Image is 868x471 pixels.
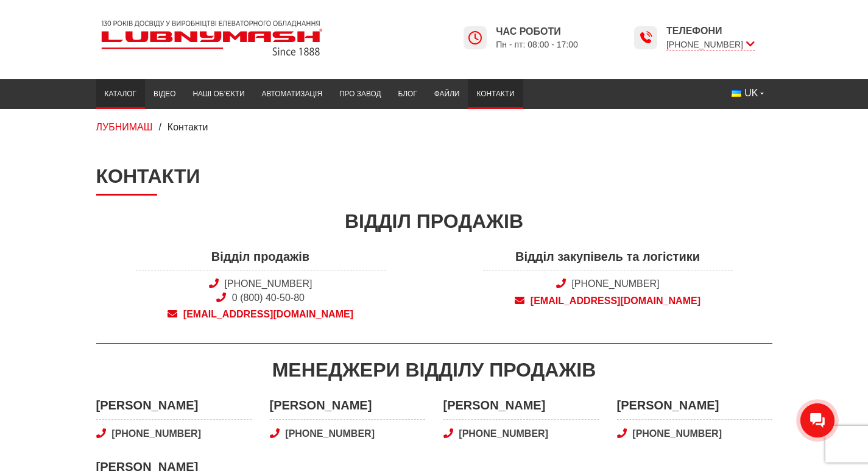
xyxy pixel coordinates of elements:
[496,25,578,38] span: Час роботи
[331,82,389,106] a: Про завод
[136,308,386,321] a: [EMAIL_ADDRESS][DOMAIN_NAME]
[158,122,161,132] span: /
[617,397,772,420] span: [PERSON_NAME]
[732,90,741,97] img: Українська
[389,82,425,106] a: Блог
[617,427,772,441] a: [PHONE_NUMBER]
[443,427,599,441] a: [PHONE_NUMBER]
[224,278,312,289] a: [PHONE_NUMBER]
[270,427,425,441] a: [PHONE_NUMBER]
[496,39,578,51] span: Пн - пт: 08:00 - 17:00
[168,122,208,132] span: Контакти
[96,122,153,132] a: ЛУБНИМАШ
[96,208,772,235] div: Відділ продажів
[443,397,599,420] span: [PERSON_NAME]
[96,82,145,106] a: Каталог
[184,82,253,106] a: Наші об’єкти
[96,15,328,61] img: Lubnymash
[426,82,468,106] a: Файли
[666,24,755,38] span: Телефони
[136,248,386,272] span: Відділ продажів
[96,165,772,195] h1: Контакти
[744,87,758,100] span: UK
[270,397,425,420] span: [PERSON_NAME]
[468,82,523,106] a: Контакти
[253,82,331,106] a: Автоматизація
[723,82,772,104] button: UK
[96,397,252,420] span: [PERSON_NAME]
[666,38,755,51] span: [PHONE_NUMBER]
[96,356,772,384] div: Менеджери відділу продажів
[96,427,252,441] a: [PHONE_NUMBER]
[571,278,659,289] a: [PHONE_NUMBER]
[483,294,733,308] a: [EMAIL_ADDRESS][DOMAIN_NAME]
[468,30,482,45] img: Lubnymash time icon
[232,292,305,303] a: 0 (800) 40-50-80
[638,30,653,45] img: Lubnymash time icon
[145,82,184,106] a: Відео
[483,248,733,272] span: Відділ закупівель та логістики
